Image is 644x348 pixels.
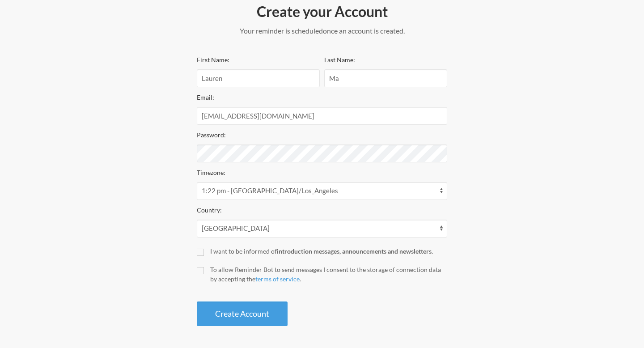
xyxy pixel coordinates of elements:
a: terms of service [255,275,300,283]
input: To allow Reminder Bot to send messages I consent to the storage of connection data by accepting t... [197,267,204,274]
input: I want to be informed ofintroduction messages, announcements and newsletters. [197,249,204,256]
label: Password: [197,131,226,139]
label: First Name: [197,56,229,64]
button: Create Account [197,301,288,326]
strong: introduction messages, announcements and newsletters. [277,247,433,255]
label: Country: [197,206,222,214]
h2: Create your Account [197,2,447,21]
label: Last Name: [324,56,355,64]
div: I want to be informed of [210,246,447,256]
label: Timezone: [197,169,225,176]
label: Email: [197,93,214,101]
div: To allow Reminder Bot to send messages I consent to the storage of connection data by accepting t... [210,265,447,284]
p: Your reminder is scheduled once an account is created. [197,25,447,36]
